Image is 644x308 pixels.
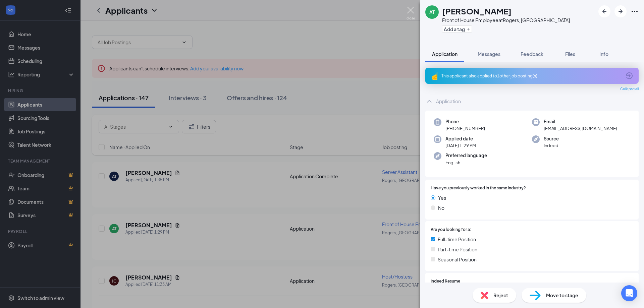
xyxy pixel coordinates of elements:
[438,256,477,263] span: Seasonal Position
[442,17,570,23] div: Front of House Employee at Rogers, [GEOGRAPHIC_DATA]
[425,97,433,105] svg: ChevronUp
[599,51,608,57] span: Info
[614,5,627,17] button: ArrowRight
[625,72,633,80] svg: ArrowCircle
[429,9,435,15] div: AT
[442,5,512,17] h1: [PERSON_NAME]
[442,25,472,33] button: PlusAdd a tag
[438,246,477,253] span: Part-time Position
[445,118,485,125] span: Phone
[431,278,460,285] span: Indeed Resume
[565,51,575,57] span: Files
[521,51,543,57] span: Feedback
[600,7,608,15] svg: ArrowLeftNew
[544,118,617,125] span: Email
[445,142,476,149] span: [DATE] 1:29 PM
[544,142,559,149] span: Indeed
[620,86,639,92] span: Collapse all
[631,7,639,15] svg: Ellipses
[466,27,470,31] svg: Plus
[432,51,458,57] span: Application
[445,135,476,142] span: Applied date
[441,73,621,79] div: This applicant also applied to 1 other job posting(s)
[598,5,610,17] button: ArrowLeftNew
[436,98,461,105] div: Application
[493,292,508,299] span: Reject
[544,135,559,142] span: Source
[431,185,526,191] span: Have you previously worked in the same industry?
[445,152,487,159] span: Preferred language
[478,51,500,57] span: Messages
[621,285,637,301] div: Open Intercom Messenger
[438,236,476,243] span: Full-time Position
[438,204,444,211] span: No
[616,7,625,15] svg: ArrowRight
[445,159,487,166] span: English
[431,227,471,233] span: Are you looking for a:
[445,125,485,132] span: [PHONE_NUMBER]
[546,292,578,299] span: Move to stage
[438,194,446,201] span: Yes
[544,125,617,132] span: [EMAIL_ADDRESS][DOMAIN_NAME]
